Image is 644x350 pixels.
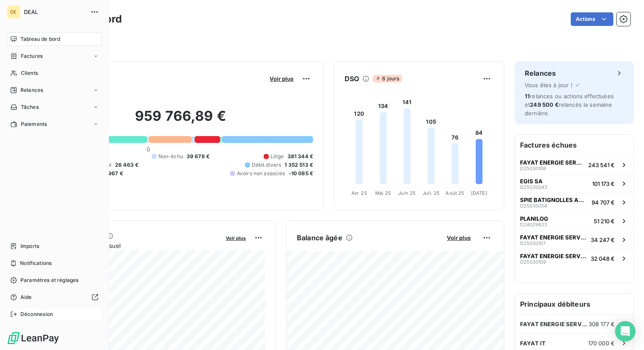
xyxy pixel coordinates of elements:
span: Chiffre d'affaires mensuel [48,241,220,250]
button: Voir plus [223,234,248,242]
span: Litige [270,153,284,160]
span: 381 344 € [287,153,313,160]
span: 243 541 € [588,162,615,168]
span: 170 000 € [588,340,615,347]
span: 32 048 € [591,255,615,262]
tspan: Mai 25 [375,190,391,196]
span: 39 678 € [187,153,210,160]
span: 1 352 513 € [285,161,313,169]
span: D25030056 [520,203,547,208]
button: FAYAT ENERGIE SERVICESD25030108243 541 € [515,155,633,174]
span: Notifications [20,259,52,267]
span: SPIE BATIGNOLLES AMITEC [520,196,588,203]
tspan: Août 25 [446,190,464,196]
span: Voir plus [226,235,246,241]
span: Avoirs non associés [237,170,285,177]
span: FAYAT ENERGIE SERVICES [520,321,589,327]
span: Imports [20,242,39,250]
button: Voir plus [267,75,296,83]
span: Voir plus [270,75,293,82]
tspan: Juin 25 [398,190,416,196]
span: 101 173 € [592,180,615,187]
span: -10 085 € [289,170,313,177]
span: D25030108 [520,166,546,171]
span: 8 jours [373,75,402,83]
span: Déconnexion [20,310,53,318]
span: Voir plus [447,234,471,241]
span: Débit divers [252,161,282,169]
h6: Factures échues [515,135,633,155]
span: Tâches [21,103,39,111]
h6: Principaux débiteurs [515,294,633,314]
span: Relances [20,86,43,94]
span: FAYAT ENERGIE SERVICES [520,234,587,241]
span: FAYAT ENERGIE SERVICES [520,159,585,166]
span: Vous êtes à jour ! [525,82,572,88]
button: EGIS SAD25030043101 173 € [515,174,633,193]
span: Non-échu [158,153,183,160]
span: Factures [21,52,43,60]
span: FAYAT IT [520,340,546,347]
span: PLANILOG [520,215,548,222]
span: D25030107 [520,241,546,246]
button: Actions [571,12,613,26]
button: FAYAT ENERGIE SERVICESD2503010734 247 € [515,230,633,249]
span: 26 463 € [115,161,138,169]
h2: 959 766,89 € [48,108,313,133]
span: Paramètres et réglages [20,276,78,284]
span: 0 [147,146,150,153]
span: Aide [20,293,32,301]
h6: Relances [525,68,556,78]
div: Open Intercom Messenger [615,321,635,341]
h6: Balance âgée [297,233,342,243]
button: PLANILOGD2402982351 210 € [515,211,633,230]
span: Paiements [21,120,47,128]
span: 94 707 € [592,199,615,206]
a: Aide [7,290,102,304]
span: 34 247 € [591,236,615,243]
span: D25030043 [520,185,547,190]
span: Clients [21,69,38,77]
span: 308 177 € [589,321,615,327]
button: SPIE BATIGNOLLES AMITECD2503005694 707 € [515,193,633,211]
span: 249 500 € [530,101,558,108]
div: DE [7,5,20,19]
tspan: Juil. 25 [423,190,440,196]
span: Tableau de bord [20,35,60,43]
span: DEAL [24,9,85,15]
tspan: Avr. 25 [351,190,367,196]
span: 51 210 € [594,218,615,225]
tspan: [DATE] [471,190,487,196]
span: relances ou actions effectuées et relancés la semaine dernière. [525,93,614,117]
span: EGIS SA [520,178,543,185]
span: D24029823 [520,222,547,227]
button: Voir plus [444,234,473,242]
span: FAYAT ENERGIE SERVICES [520,253,587,259]
button: FAYAT ENERGIE SERVICESD2503010932 048 € [515,249,633,267]
span: 11 [525,93,530,100]
span: D25030109 [520,259,546,265]
h6: DSO [345,74,359,84]
img: Logo LeanPay [7,331,60,345]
